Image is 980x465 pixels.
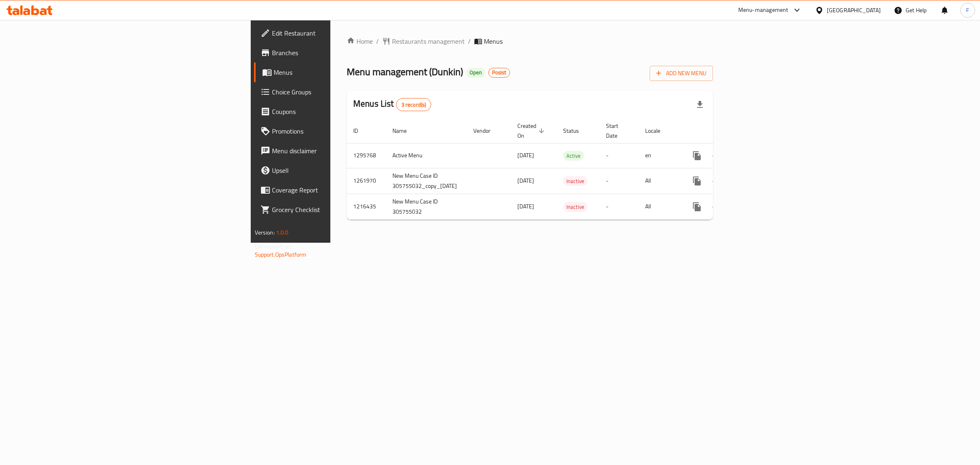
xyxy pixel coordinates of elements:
[639,168,681,194] td: All
[254,121,414,141] a: Promotions
[599,168,639,194] td: -
[707,171,726,191] button: Change Status
[639,194,681,219] td: All
[563,177,588,186] span: Inactive
[272,48,408,58] span: Branches
[517,150,534,161] span: [DATE]
[687,146,707,165] button: more
[690,95,710,114] div: Export file
[489,69,510,76] span: Posist
[396,101,431,109] span: 3 record(s)
[353,98,431,111] h2: Menus List
[687,197,707,217] button: more
[563,151,584,161] span: Active
[687,171,707,191] button: more
[272,126,408,136] span: Promotions
[255,227,275,238] span: Version:
[563,202,588,212] span: Inactive
[347,118,772,220] table: enhanced table
[681,118,772,143] th: Actions
[254,82,414,102] a: Choice Groups
[386,143,467,168] td: Active Menu
[606,121,629,141] span: Start Date
[966,6,969,15] span: F
[254,23,414,43] a: Edit Restaurant
[274,67,408,77] span: Menus
[707,146,726,165] button: Change Status
[466,68,485,78] div: Open
[599,194,639,219] td: -
[353,126,369,136] span: ID
[272,185,408,195] span: Coverage Report
[599,143,639,168] td: -
[392,126,417,136] span: Name
[276,227,289,238] span: 1.0.0
[563,151,584,161] div: Active
[254,63,414,82] a: Menus
[255,241,292,252] span: Get support on:
[272,107,408,116] span: Coupons
[650,66,713,81] button: Add New Menu
[517,201,534,212] span: [DATE]
[254,200,414,219] a: Grocery Checklist
[645,126,671,136] span: Locale
[272,165,408,175] span: Upsell
[473,126,501,136] span: Vendor
[347,36,713,46] nav: breadcrumb
[386,194,467,219] td: New Menu Case ID 305755032
[563,202,588,212] div: Inactive
[517,175,534,186] span: [DATE]
[656,68,706,78] span: Add New Menu
[382,36,465,46] a: Restaurants management
[254,161,414,180] a: Upsell
[484,36,503,46] span: Menus
[254,43,414,63] a: Branches
[396,98,432,111] div: Total records count
[468,36,471,46] li: /
[272,146,408,156] span: Menu disclaimer
[466,69,485,76] span: Open
[272,28,408,38] span: Edit Restaurant
[254,141,414,161] a: Menu disclaimer
[827,6,881,15] div: [GEOGRAPHIC_DATA]
[639,143,681,168] td: en
[707,197,726,217] button: Change Status
[563,126,590,136] span: Status
[272,87,408,97] span: Choice Groups
[272,205,408,215] span: Grocery Checklist
[254,180,414,200] a: Coverage Report
[254,102,414,121] a: Coupons
[517,121,547,141] span: Created On
[392,36,465,46] span: Restaurants management
[386,168,467,194] td: New Menu Case ID 305755032_copy_[DATE]
[255,249,307,260] a: Support.OpsPlatform
[738,5,788,15] div: Menu-management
